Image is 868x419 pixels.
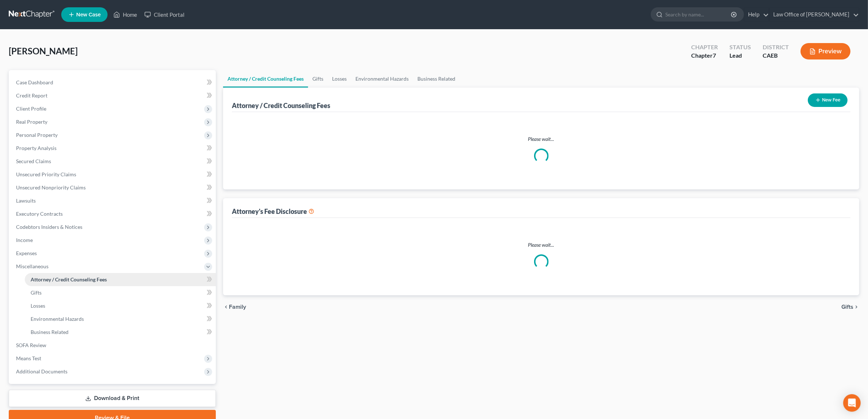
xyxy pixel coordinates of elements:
a: Unsecured Nonpriority Claims [10,181,216,194]
span: Business Related [31,329,69,335]
span: New Case [76,12,101,18]
a: Gifts [25,286,216,299]
a: Property Analysis [10,142,216,155]
a: Download & Print [9,390,216,407]
button: chevron_left Family [223,304,246,310]
div: Open Intercom Messenger [843,394,861,412]
a: Law Office of [PERSON_NAME] [770,8,859,21]
a: Environmental Hazards [351,70,413,88]
a: Unsecured Priority Claims [10,168,216,181]
span: SOFA Review [16,342,46,348]
span: Unsecured Priority Claims [16,171,76,177]
span: Family [229,304,246,310]
a: Home [110,8,141,21]
button: New Fee [808,93,848,107]
a: Secured Claims [10,155,216,168]
div: Lead [729,51,751,60]
a: Attorney / Credit Counseling Fees [25,273,216,286]
span: Codebtors Insiders & Notices [16,224,82,230]
a: Business Related [25,326,216,339]
a: Attorney / Credit Counseling Fees [223,70,308,88]
div: Attorney / Credit Counseling Fees [232,101,330,110]
span: Gifts [31,289,42,296]
span: Executory Contracts [16,211,63,217]
span: Means Test [16,355,41,361]
span: Environmental Hazards [31,316,84,322]
span: Secured Claims [16,158,51,164]
a: Client Portal [141,8,188,21]
a: Lawsuits [10,194,216,207]
span: Additional Documents [16,368,67,374]
span: 7 [713,52,716,59]
span: Losses [31,303,45,309]
p: Please wait... [238,135,845,143]
span: Real Property [16,119,47,125]
i: chevron_right [853,304,859,310]
a: Executory Contracts [10,207,216,220]
span: Credit Report [16,92,47,99]
span: Gifts [841,304,853,310]
a: Help [744,8,769,21]
span: Lawsuits [16,197,36,204]
a: Business Related [413,70,460,88]
span: Personal Property [16,132,58,138]
a: Credit Report [10,89,216,102]
p: Please wait... [238,241,845,249]
div: District [763,43,789,51]
input: Search by name... [665,8,732,21]
span: Expenses [16,250,37,256]
span: [PERSON_NAME] [9,46,78,56]
a: Gifts [308,70,328,88]
div: CAEB [763,51,789,60]
a: Losses [25,299,216,312]
span: Income [16,237,33,243]
span: Miscellaneous [16,263,48,269]
a: SOFA Review [10,339,216,352]
div: Chapter [691,43,718,51]
div: Chapter [691,51,718,60]
span: Client Profile [16,105,46,112]
a: Case Dashboard [10,76,216,89]
i: chevron_left [223,304,229,310]
span: Case Dashboard [16,79,53,85]
span: Attorney / Credit Counseling Fees [31,276,107,282]
button: Preview [801,43,851,59]
div: Attorney's Fee Disclosure [232,207,314,216]
button: Gifts chevron_right [841,304,859,310]
div: Status [729,43,751,51]
a: Losses [328,70,351,88]
span: Property Analysis [16,145,57,151]
a: Environmental Hazards [25,312,216,326]
span: Unsecured Nonpriority Claims [16,184,86,191]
